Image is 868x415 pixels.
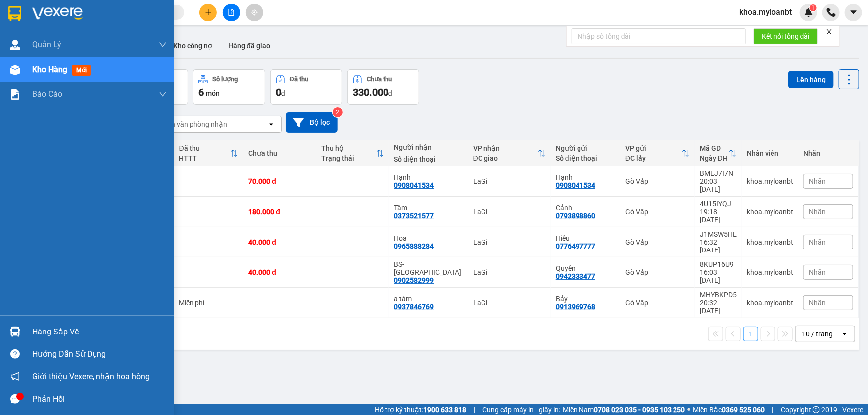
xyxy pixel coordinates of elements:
[32,325,167,339] div: Hàng sắp về
[353,86,388,98] span: 330.000
[179,299,239,307] div: Miễn phí
[10,394,20,404] span: message
[179,144,231,152] div: Đã thu
[394,204,463,212] div: Tâm
[473,154,538,162] div: ĐC giao
[687,408,690,412] span: ⚪️
[10,372,20,381] span: notification
[251,9,258,16] span: aim
[563,404,685,415] span: Miền Nam
[625,154,682,162] div: ĐC lấy
[10,40,20,50] img: warehouse-icon
[700,260,737,268] div: 8KUP16U9
[722,406,765,414] strong: 0369 525 060
[159,119,227,129] div: Chọn văn phòng nhận
[199,4,217,21] button: plus
[32,38,61,51] span: Quản Lý
[594,406,685,414] strong: 0708 023 035 - 0935 103 250
[375,404,466,415] span: Hỗ trợ kỹ thuật:
[700,291,737,299] div: MHYBKPD5
[772,404,773,415] span: |
[556,212,595,220] div: 0793898860
[556,144,615,152] div: Người gửi
[473,268,546,276] div: LaGi
[700,154,729,162] div: Ngày ĐH
[276,86,281,98] span: 0
[248,268,311,276] div: 40.000 đ
[693,404,765,415] span: Miền Bắc
[286,112,338,133] button: Bộ lọc
[556,154,615,162] div: Số điện thoại
[809,177,826,185] span: Nhãn
[205,9,212,16] span: plus
[556,204,615,212] div: Cảnh
[32,347,167,362] div: Hướng dẫn sử dụng
[394,155,463,163] div: Số điện thoại
[159,41,167,49] span: down
[556,234,615,242] div: Hiếu
[474,404,475,415] span: |
[482,404,560,415] span: Cung cấp máy in - giấy in:
[159,90,167,98] span: down
[809,238,826,246] span: Nhãn
[423,406,466,414] strong: 1900 633 818
[206,89,220,97] span: món
[473,177,546,185] div: LaGi
[743,327,758,341] button: 1
[700,177,737,193] div: 20:03 [DATE]
[556,173,615,181] div: Hạnh
[321,144,376,152] div: Thu hộ
[811,4,815,11] span: 1
[347,69,419,105] button: Chưa thu330.000đ
[809,208,826,216] span: Nhãn
[810,4,817,11] sup: 1
[827,8,836,17] img: phone-icon
[174,140,244,166] th: Toggle SortBy
[826,28,833,35] span: close
[32,88,62,100] span: Báo cáo
[32,65,67,74] span: Kho hàng
[270,69,342,105] button: Đã thu0đ
[321,154,376,162] div: Trạng thái
[813,406,820,413] span: copyright
[762,31,810,42] span: Kết nối tổng đài
[802,329,833,339] div: 10 / trang
[845,4,862,21] button: caret-down
[620,140,695,166] th: Toggle SortBy
[367,76,392,83] div: Chưa thu
[32,392,167,407] div: Phản hồi
[625,144,682,152] div: VP gửi
[473,238,546,246] div: LaGi
[625,268,690,276] div: Gò Vấp
[220,34,278,58] button: Hàng đã giao
[179,154,231,162] div: HTTT
[700,208,737,224] div: 19:18 [DATE]
[625,299,690,307] div: Gò Vấp
[248,238,311,246] div: 40.000 đ
[556,303,595,311] div: 0913969768
[556,242,595,250] div: 0776497777
[248,208,311,216] div: 180.000 đ
[388,89,392,97] span: đ
[747,238,793,246] div: khoa.myloanbt
[695,140,742,166] th: Toggle SortBy
[731,6,800,18] span: khoa.myloanbt
[267,120,275,128] svg: open
[747,299,793,307] div: khoa.myloanbt
[572,28,746,44] input: Nhập số tổng đài
[700,144,729,152] div: Mã GD
[556,272,595,280] div: 0942333477
[700,200,737,208] div: 4U15IYQJ
[747,177,793,185] div: khoa.myloanbt
[556,181,595,189] div: 0908041534
[10,327,20,337] img: warehouse-icon
[468,140,551,166] th: Toggle SortBy
[290,76,308,83] div: Đã thu
[809,268,826,276] span: Nhãn
[248,149,311,157] div: Chưa thu
[10,349,20,359] span: question-circle
[223,4,240,21] button: file-add
[700,268,737,284] div: 16:03 [DATE]
[394,295,463,303] div: a tám
[754,28,818,44] button: Kết nối tổng đài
